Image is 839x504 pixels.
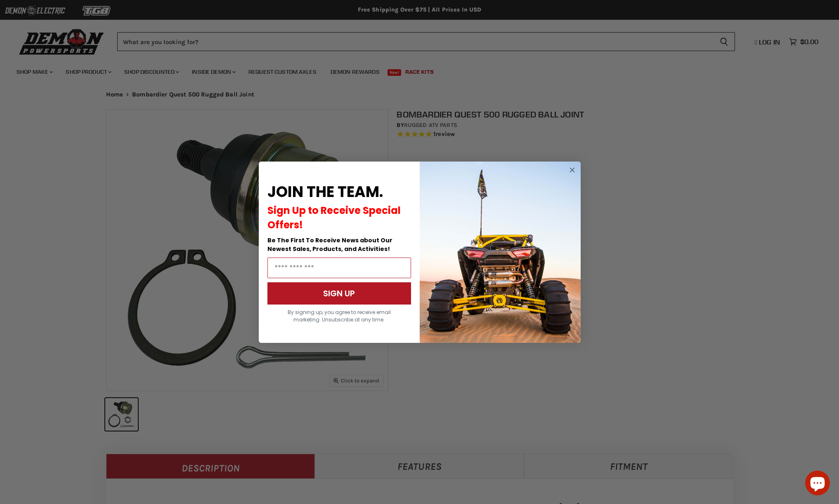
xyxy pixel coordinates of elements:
[267,181,383,202] span: JOIN THE TEAM.
[267,258,411,278] input: Email Address
[267,282,411,305] button: SIGN UP
[420,162,581,343] img: a9095488-b6e7-41ba-879d-588abfab540b.jpeg
[267,236,392,253] span: Be The First To Receive News about Our Newest Sales, Products, and Activities!
[267,204,401,232] span: Sign Up to Receive Special Offers!
[803,471,832,497] inbox-online-store-chat: Shopify online store chat
[567,165,577,175] button: Close dialog
[288,309,391,323] span: By signing up, you agree to receive email marketing. Unsubscribe at any time.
